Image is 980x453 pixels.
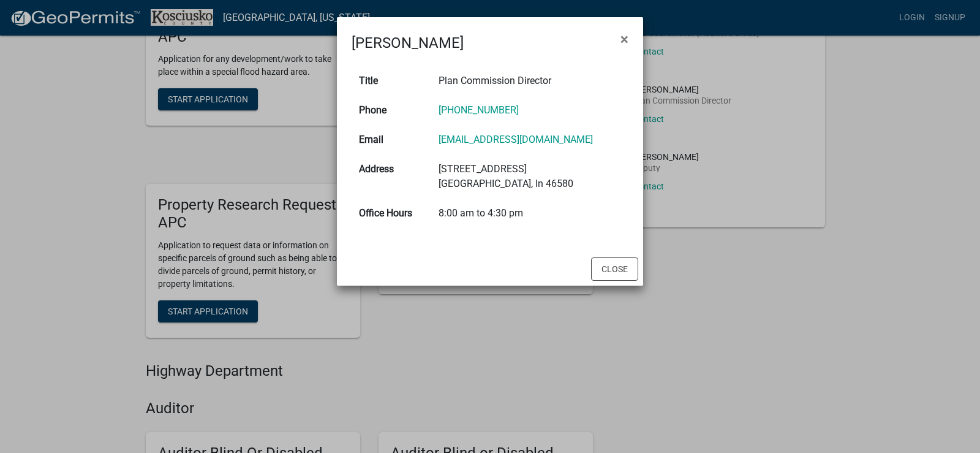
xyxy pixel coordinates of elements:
th: Email [352,125,431,154]
td: Plan Commission Director [431,66,628,96]
span: × [620,31,628,48]
th: Office Hours [352,199,431,228]
div: 8:00 am to 4:30 pm [439,206,621,221]
h4: [PERSON_NAME] [352,32,464,54]
button: Close [591,257,638,281]
th: Address [352,154,431,199]
a: [PHONE_NUMBER] [439,104,519,116]
th: Title [352,66,431,96]
td: [STREET_ADDRESS] [GEOGRAPHIC_DATA], In 46580 [431,154,628,199]
a: [EMAIL_ADDRESS][DOMAIN_NAME] [439,134,593,145]
button: Close [611,22,638,56]
th: Phone [352,96,431,125]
